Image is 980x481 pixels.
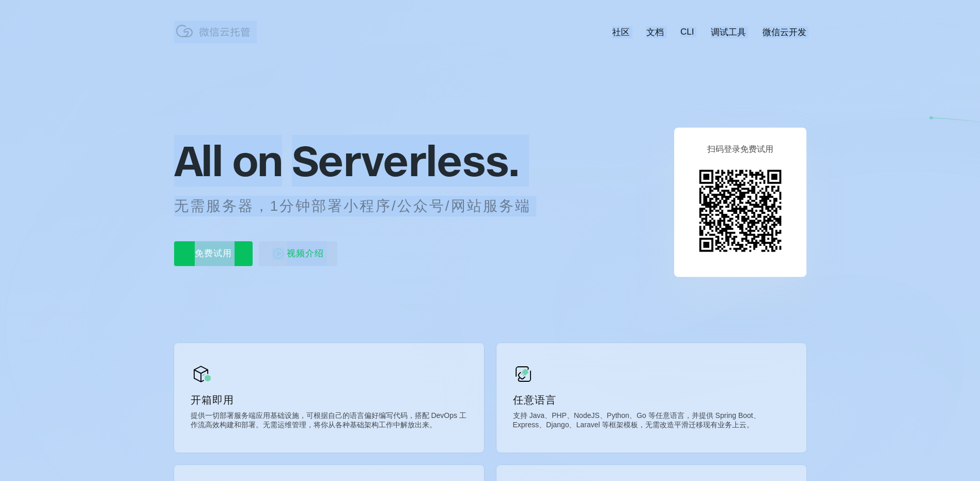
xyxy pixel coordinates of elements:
[763,26,806,38] a: 微信云开发
[191,411,468,432] p: 提供一切部署服务端应用基础设施，可根据自己的语言偏好编写代码，搭配 DevOps 工作流高效构建和部署。无需运维管理，将你从各种基础架构工作中解放出来。
[711,26,746,38] a: 调试工具
[292,135,519,187] span: Serverless.
[272,247,285,260] img: video_play.svg
[707,144,773,155] p: 扫码登录免费试用
[513,393,790,407] p: 任意语言
[287,241,324,266] span: 视频介绍
[174,135,282,187] span: All on
[174,34,257,43] a: 微信云托管
[513,411,790,432] p: 支持 Java、PHP、NodeJS、Python、Go 等任意语言，并提供 Spring Boot、Express、Django、Laravel 等框架模板，无需改造平滑迁移现有业务上云。
[680,27,694,37] a: CLI
[174,196,550,216] p: 无需服务器，1分钟部署小程序/公众号/网站服务端
[191,393,468,407] p: 开箱即用
[612,26,630,38] a: 社区
[174,241,253,266] p: 免费试用
[174,21,257,41] img: 微信云托管
[646,26,664,38] a: 文档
